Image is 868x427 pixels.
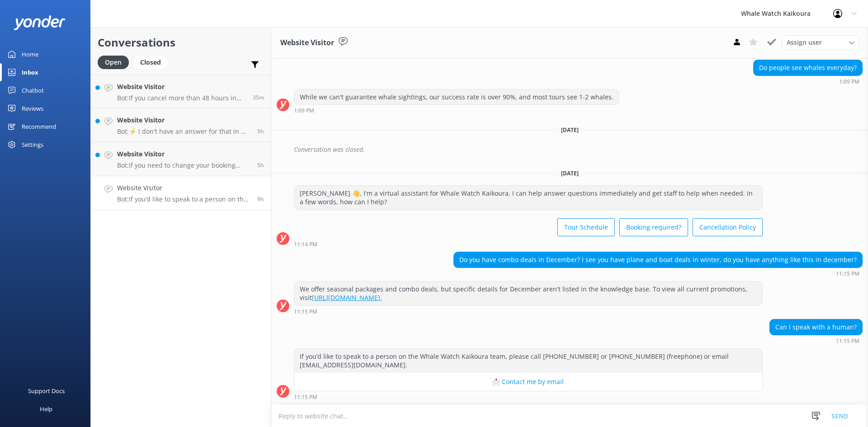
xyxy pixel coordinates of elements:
[133,56,168,69] div: Closed
[754,60,862,75] div: Do people see whales everyday?
[294,394,317,400] strong: 11:15 PM
[117,149,250,159] h4: Website Visitor
[294,394,763,400] div: Sep 01 2025 11:15pm (UTC +12:00) Pacific/Auckland
[28,382,65,400] div: Support Docs
[294,349,762,373] div: If you’d like to speak to a person on the Whale Watch Kaikoura team, please call [PHONE_NUMBER] o...
[294,89,619,105] div: While we can't guarantee whale sightings, our success rate is over 90%, and most tours see 1-2 wh...
[294,373,762,391] button: 📩 Contact me by email
[280,37,334,49] h3: Website Visitor
[91,142,271,176] a: Website VisitorBot:If you need to change your booking date, please contact us directly at [PHONE_...
[294,108,314,113] strong: 1:09 PM
[117,161,250,169] p: Bot: If you need to change your booking date, please contact us directly at [PHONE_NUMBER] or [EM...
[133,57,172,67] a: Closed
[619,218,688,236] button: Booking required?
[836,338,859,344] strong: 11:15 PM
[294,308,763,314] div: Sep 01 2025 11:15pm (UTC +12:00) Pacific/Auckland
[693,218,763,236] button: Cancellation Policy
[453,270,863,277] div: Sep 01 2025 11:15pm (UTC +12:00) Pacific/Auckland
[98,57,133,67] a: Open
[22,117,56,136] div: Recommend
[839,79,859,84] strong: 1:09 PM
[312,293,382,302] a: [URL][DOMAIN_NAME].
[14,15,66,30] img: yonder-white-logo.png
[753,78,863,84] div: Aug 18 2025 01:09pm (UTC +12:00) Pacific/Auckland
[22,45,38,63] div: Home
[22,136,43,154] div: Settings
[117,183,250,193] h4: Website Visitor
[294,186,762,210] div: [PERSON_NAME] 👋, I'm a virtual assistant for Whale Watch Kaikoura. I can help answer questions im...
[294,309,317,314] strong: 11:15 PM
[98,56,129,69] div: Open
[294,241,763,247] div: Sep 01 2025 11:14pm (UTC +12:00) Pacific/Auckland
[557,218,615,236] button: Tour Schedule
[22,81,44,99] div: Chatbot
[117,94,246,102] p: Bot: If you cancel more than 48 hours in advance of your tour departure, you get a 100% refund. T...
[257,127,264,135] span: Sep 02 2025 03:46am (UTC +12:00) Pacific/Auckland
[836,271,859,277] strong: 11:15 PM
[98,34,264,51] h2: Conversations
[117,195,250,203] p: Bot: If you’d like to speak to a person on the Whale Watch Kaikoura team, please call [PHONE_NUMB...
[556,169,584,177] span: [DATE]
[770,319,862,335] div: Can I speak with a human?
[91,176,271,210] a: Website VisitorBot:If you’d like to speak to a person on the Whale Watch Kaikoura team, please ca...
[277,142,863,157] div: 2025-08-19T23:08:26.514
[22,63,38,81] div: Inbox
[294,242,317,247] strong: 11:14 PM
[454,252,862,267] div: Do you have combo deals in December? I see you have plane and boat deals in winter, do you have a...
[117,127,250,136] p: Bot: ⚡ I don't have an answer for that in my knowledge base. Please try and rephrase your questio...
[257,195,264,203] span: Sep 01 2025 11:15pm (UTC +12:00) Pacific/Auckland
[556,126,584,134] span: [DATE]
[40,400,52,418] div: Help
[787,38,822,47] span: Assign user
[782,35,859,50] div: Assign User
[294,142,863,157] div: Conversation was closed.
[91,108,271,142] a: Website VisitorBot:⚡ I don't have an answer for that in my knowledge base. Please try and rephras...
[22,99,43,117] div: Reviews
[91,75,271,108] a: Website VisitorBot:If you cancel more than 48 hours in advance of your tour departure, you get a ...
[257,161,264,169] span: Sep 02 2025 03:39am (UTC +12:00) Pacific/Auckland
[769,338,863,344] div: Sep 01 2025 11:15pm (UTC +12:00) Pacific/Auckland
[294,107,619,113] div: Aug 18 2025 01:09pm (UTC +12:00) Pacific/Auckland
[253,94,264,101] span: Sep 02 2025 08:15am (UTC +12:00) Pacific/Auckland
[117,115,250,125] h4: Website Visitor
[117,82,246,92] h4: Website Visitor
[294,282,762,305] div: We offer seasonal packages and combo deals, but specific details for December aren't listed in th...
